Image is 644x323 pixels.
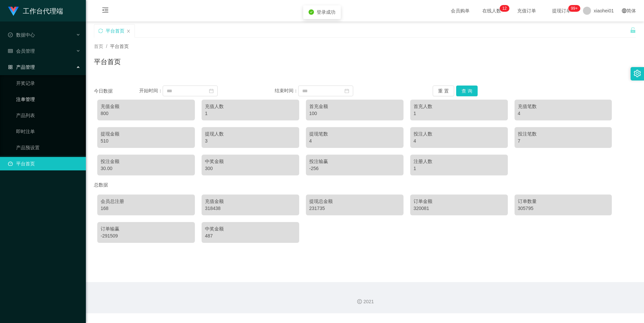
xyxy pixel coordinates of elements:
[205,205,296,212] div: 318438
[101,165,192,172] div: 30.00
[344,89,349,93] i: 图标: calendar
[502,5,504,12] p: 1
[568,5,580,12] sup: 1047
[205,103,296,110] div: 充值人数
[16,141,80,154] a: 产品预设置
[622,8,627,13] i: 图标: global
[309,205,400,212] div: 231735
[205,165,296,172] div: 300
[8,49,13,53] i: 图标: table
[414,130,504,138] div: 投注人数
[414,138,504,145] div: 4
[549,8,574,13] span: 提现订单
[205,198,296,205] div: 充值金额
[94,57,121,67] h1: 平台首页
[317,9,335,15] span: 登录成功
[518,130,609,138] div: 投注笔数
[518,110,609,117] div: 4
[23,0,63,22] h1: 工作台代理端
[126,29,130,33] i: 图标: close
[414,103,504,110] div: 首充人数
[8,7,19,16] img: logo.9652507e.png
[94,88,139,95] div: 今日数据
[8,64,35,70] span: 产品管理
[8,157,80,170] a: 图标: dashboard平台首页
[8,8,63,13] a: 工作台代理端
[414,110,504,117] div: 1
[205,138,296,145] div: 3
[456,86,478,96] button: 查 询
[357,299,362,304] i: 图标: copyright
[8,65,13,69] i: 图标: appstore-o
[110,44,129,49] span: 平台首页
[209,89,214,93] i: 图标: calendar
[433,86,454,96] button: 重 置
[414,165,504,172] div: 1
[309,110,400,117] div: 100
[309,130,400,138] div: 提现笔数
[16,76,80,90] a: 开奖记录
[106,44,107,49] span: /
[8,48,35,54] span: 会员管理
[309,9,314,15] i: icon: check-circle
[514,8,539,13] span: 充值订单
[205,232,296,239] div: 487
[309,138,400,145] div: 4
[205,130,296,138] div: 提现人数
[309,103,400,110] div: 首充金额
[8,32,35,38] span: 数据中心
[634,70,641,77] i: 图标: setting
[94,0,117,22] i: 图标: menu-fold
[499,5,509,12] sup: 12
[275,88,298,93] span: 结束时间：
[101,205,192,212] div: 168
[309,198,400,205] div: 提现总金额
[414,205,504,212] div: 320081
[630,27,636,33] i: 图标: unlock
[479,8,504,13] span: 在线人数
[101,198,192,205] div: 会员总注册
[139,88,163,93] span: 开始时间：
[101,232,192,239] div: -291509
[518,103,609,110] div: 充值笔数
[94,179,636,191] div: 总数据
[101,103,192,110] div: 充值金额
[101,225,192,232] div: 订单输赢
[8,33,13,37] i: 图标: check-circle-o
[101,130,192,138] div: 提现金额
[518,205,609,212] div: 305795
[101,138,192,145] div: 510
[414,198,504,205] div: 订单金额
[16,125,80,138] a: 即时注单
[504,5,507,12] p: 2
[205,110,296,117] div: 1
[106,24,124,37] div: 平台首页
[91,298,639,305] div: 2021
[309,158,400,165] div: 投注输赢
[205,158,296,165] div: 中奖金额
[205,225,296,232] div: 中奖金额
[98,29,103,33] i: 图标: sync
[16,109,80,122] a: 产品列表
[16,93,80,106] a: 注单管理
[518,198,609,205] div: 订单数量
[101,158,192,165] div: 投注金额
[414,158,504,165] div: 注册人数
[309,165,400,172] div: -256
[101,110,192,117] div: 800
[518,138,609,145] div: 7
[94,44,103,49] span: 首页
